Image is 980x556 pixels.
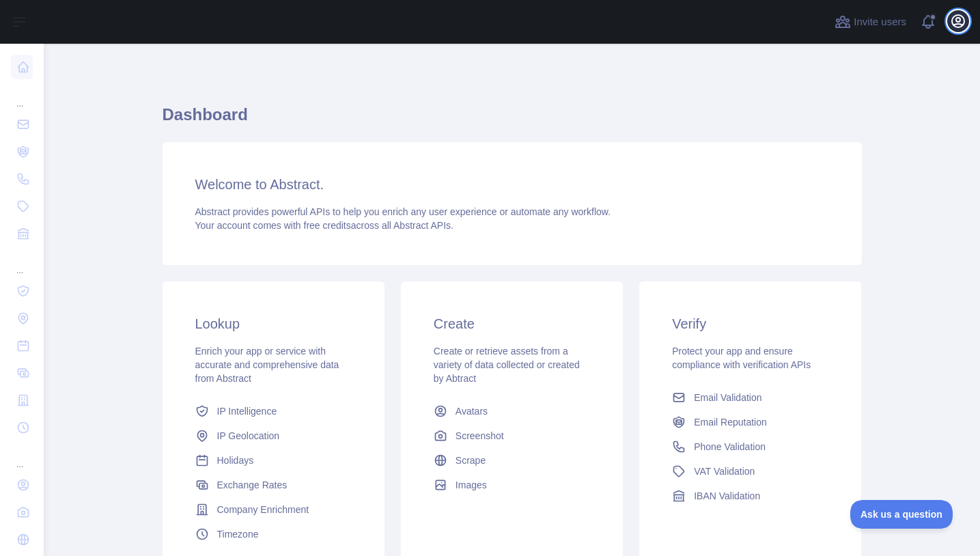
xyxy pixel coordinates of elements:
a: Email Reputation [667,410,834,434]
a: Company Enrichment [190,497,357,522]
a: IP Intelligence [190,399,357,423]
div: ... [11,443,33,470]
a: Email Validation [667,385,834,410]
span: Invite users [854,14,906,30]
span: Avatars [456,404,488,418]
span: Images [456,478,487,492]
span: IP Geolocation [217,429,280,443]
div: ... [11,82,33,109]
a: Exchange Rates [190,473,357,497]
span: Create or retrieve assets from a variety of data collected or created by Abtract [434,346,580,384]
span: Phone Validation [694,440,766,454]
a: IBAN Validation [667,484,834,508]
span: Enrich your app or service with accurate and comprehensive data from Abstract [195,346,339,384]
span: Scrape [456,454,486,467]
a: VAT Validation [667,459,834,484]
a: IP Geolocation [190,423,357,448]
span: Email Reputation [694,415,767,429]
a: Scrape [428,448,596,473]
a: Timezone [190,522,357,546]
span: Your account comes with across all Abstract APIs. [195,220,453,231]
span: IBAN Validation [694,489,760,503]
span: Holidays [217,454,254,467]
a: Avatars [428,399,596,423]
h1: Dashboard [163,104,862,137]
span: Abstract provides powerful APIs to help you enrich any user experience or automate any workflow. [195,206,611,217]
iframe: Toggle Customer Support [850,500,953,529]
span: free credits [304,220,351,231]
h3: Verify [672,314,828,333]
span: Email Validation [694,391,761,404]
span: Company Enrichment [217,503,309,516]
a: Holidays [190,448,357,473]
a: Screenshot [428,423,596,448]
a: Phone Validation [667,434,834,459]
span: Protect your app and ensure compliance with verification APIs [672,346,811,370]
span: Timezone [217,527,259,541]
span: Exchange Rates [217,478,288,492]
h3: Lookup [195,314,352,333]
span: VAT Validation [694,464,755,478]
h3: Welcome to Abstract. [195,175,829,194]
a: Images [428,473,596,497]
span: IP Intelligence [217,404,277,418]
span: Screenshot [456,429,504,443]
div: ... [11,249,33,276]
h3: Create [434,314,590,333]
button: Invite users [832,11,909,33]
